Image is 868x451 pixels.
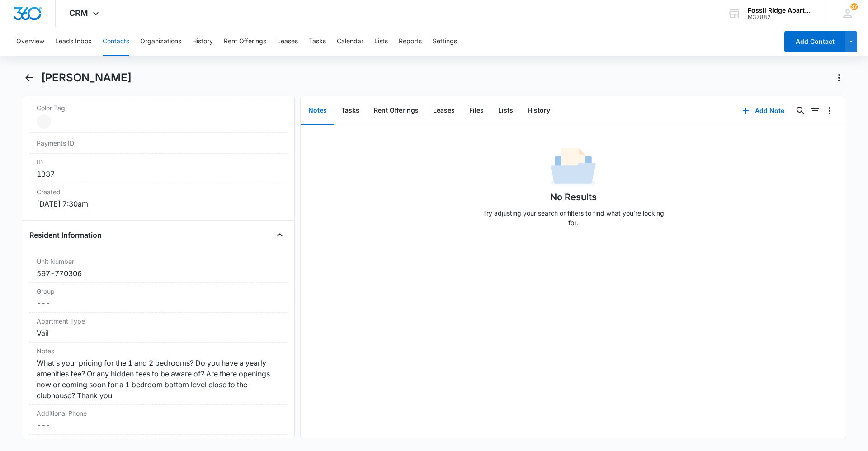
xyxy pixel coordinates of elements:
[29,99,287,133] div: Color Tag
[850,3,858,10] div: notifications count
[37,268,280,279] div: 597-770306
[462,97,491,125] button: Files
[37,409,280,418] label: Additional Phone
[69,8,88,18] span: CRM
[433,27,457,56] button: Settings
[16,27,44,56] button: Overview
[822,103,837,118] button: Overflow Menu
[733,100,793,122] button: Add Note
[192,27,213,56] button: History
[37,157,280,167] dt: ID
[273,228,287,242] button: Close
[550,190,597,204] h1: No Results
[29,343,287,405] div: NotesWhat s your pricing for the 1 and 2 bedrooms? Do you have a yearly amenities fee? Or any hid...
[140,27,181,56] button: Organizations
[374,27,388,56] button: Lists
[37,420,280,431] dd: ---
[37,287,280,296] label: Group
[784,31,845,52] button: Add Contact
[37,187,280,197] dt: Created
[309,27,326,56] button: Tasks
[277,27,298,56] button: Leases
[367,97,426,125] button: Rent Offerings
[301,97,334,125] button: Notes
[37,198,280,209] dd: [DATE] 7:30am
[334,97,367,125] button: Tasks
[29,405,287,435] div: Additional Phone---
[55,27,92,56] button: Leads Inbox
[37,346,280,356] label: Notes
[29,154,287,183] div: ID1337
[337,27,363,56] button: Calendar
[748,14,814,20] div: account id
[37,257,280,266] label: Unit Number
[37,328,280,338] div: Vail
[29,253,287,283] div: Unit Number597-770306
[551,145,596,190] img: No Data
[808,103,822,118] button: Filters
[832,70,846,85] button: Actions
[22,70,36,85] button: Back
[224,27,266,56] button: Rent Offerings
[29,183,287,213] div: Created[DATE] 7:30am
[491,97,520,125] button: Lists
[37,138,98,148] dt: Payments ID
[793,103,808,118] button: Search...
[29,313,287,343] div: Apartment TypeVail
[37,169,280,179] dd: 1337
[399,27,422,56] button: Reports
[850,3,858,10] span: 37
[426,97,462,125] button: Leases
[29,283,287,313] div: Group---
[29,230,102,240] h4: Resident Information
[37,357,280,401] div: What s your pricing for the 1 and 2 bedrooms? Do you have a yearly amenities fee? Or any hidden f...
[103,27,129,56] button: Contacts
[29,133,287,154] div: Payments ID
[520,97,557,125] button: History
[478,208,668,227] p: Try adjusting your search or filters to find what you’re looking for.
[748,7,814,14] div: account name
[37,298,280,309] dd: ---
[41,71,132,85] h1: [PERSON_NAME]
[37,316,280,326] label: Apartment Type
[37,103,280,113] label: Color Tag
